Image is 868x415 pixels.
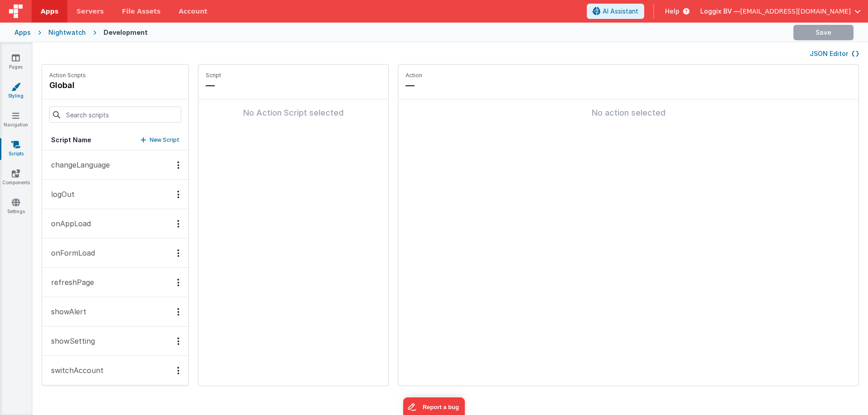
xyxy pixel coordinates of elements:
span: Loggix BV — [700,7,740,16]
div: Options [172,191,185,198]
span: Servers [76,7,104,16]
div: Options [172,220,185,228]
button: Loggix BV — [EMAIL_ADDRESS][DOMAIN_NAME] [700,7,861,16]
p: showAlert [46,306,86,317]
button: showSetting [42,326,189,356]
button: logOut [42,180,189,209]
input: Search scripts [49,107,181,123]
p: changeLanguage [46,159,110,170]
div: Options [172,249,185,257]
button: onAppLoad [42,209,189,238]
span: [EMAIL_ADDRESS][DOMAIN_NAME] [740,7,851,16]
span: AI Assistant [603,7,638,16]
button: changeLanguage [42,150,189,180]
span: Help [665,7,679,16]
p: onFormLoad [46,247,95,258]
p: switchAccount [46,365,104,376]
button: JSON Editor [810,49,859,58]
p: showSetting [46,336,95,346]
div: Development [104,28,148,37]
p: onAppLoad [46,218,91,229]
div: Options [172,337,185,345]
span: File Assets [122,7,161,16]
button: switchAccount [42,356,189,385]
button: New Script [141,135,179,145]
div: Options [172,279,185,286]
button: AI Assistant [587,4,644,19]
p: logOut [46,189,75,200]
p: Action Scripts [49,72,86,79]
div: No action selected [406,107,851,119]
h4: global [49,79,86,92]
button: Save [793,25,854,40]
button: triggerAlert [42,385,189,415]
p: — [206,79,381,92]
button: onFormLoad [42,238,189,268]
h5: Script Name [51,135,91,145]
div: Options [172,308,185,316]
div: Nightwatch [48,28,86,37]
div: Options [172,367,185,374]
span: Apps [41,7,58,16]
p: Action [406,72,851,79]
p: Script [206,72,381,79]
p: refreshPage [46,277,94,288]
div: No Action Script selected [206,107,381,119]
div: Apps [14,28,31,37]
p: — [406,79,851,92]
div: Options [172,161,185,169]
p: New Script [150,135,179,145]
button: refreshPage [42,268,189,297]
button: showAlert [42,297,189,326]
